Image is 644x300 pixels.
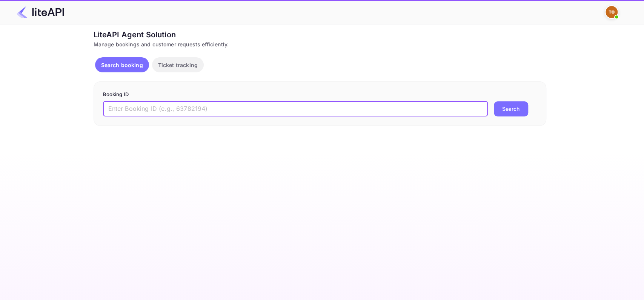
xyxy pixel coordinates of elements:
div: Manage bookings and customer requests efficiently. [94,40,546,48]
img: Tali Oussama [606,6,618,18]
input: Enter Booking ID (e.g., 63782194) [103,101,488,116]
button: Search [494,101,528,116]
div: LiteAPI Agent Solution [94,29,546,40]
p: Booking ID [103,91,537,98]
p: Ticket tracking [158,61,198,69]
p: Search booking [101,61,143,69]
img: LiteAPI Logo [17,6,64,18]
